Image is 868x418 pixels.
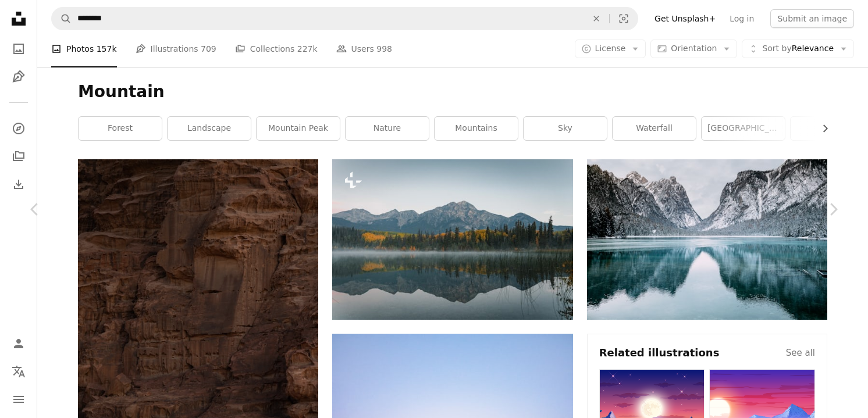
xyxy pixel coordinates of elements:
[51,7,638,30] form: Find visuals sitewide
[786,346,815,360] a: See all
[78,81,827,102] h1: Mountain
[723,9,761,28] a: Log in
[7,117,30,140] a: Explore
[742,40,854,58] button: Sort byRelevance
[7,65,30,88] a: Illustrations
[584,8,609,30] button: Clear
[610,8,638,30] button: Visual search
[332,159,572,320] img: a lake surrounded by trees with mountains in the background
[7,145,30,168] a: Collections
[336,30,392,67] a: Users 998
[136,30,216,67] a: Illustrations 709
[52,8,72,30] button: Search Unsplash
[648,9,723,28] a: Get Unsplash+
[702,117,785,140] a: [GEOGRAPHIC_DATA]
[257,117,340,140] a: mountain peak
[376,42,392,55] span: 998
[7,37,30,60] a: Photos
[7,332,30,355] a: Log in / Sign up
[235,30,318,67] a: Collections 227k
[78,334,318,344] a: a person standing on a rock ledge in the desert
[7,360,30,383] button: Language
[599,346,720,360] h4: Related illustrations
[587,159,827,320] img: body of water and snow-covered mountains during daytime
[762,44,791,53] span: Sort by
[762,43,834,55] span: Relevance
[671,44,717,53] span: Orientation
[346,117,429,140] a: nature
[814,117,827,140] button: scroll list to the right
[650,40,737,58] button: Orientation
[595,44,626,53] span: License
[798,153,868,265] a: Next
[7,388,30,411] button: Menu
[201,42,216,55] span: 709
[524,117,607,140] a: sky
[613,117,696,140] a: waterfall
[587,234,827,245] a: body of water and snow-covered mountains during daytime
[332,234,572,245] a: a lake surrounded by trees with mountains in the background
[297,42,318,55] span: 227k
[575,40,646,58] button: License
[168,117,251,140] a: landscape
[770,9,854,28] button: Submit an image
[435,117,518,140] a: mountains
[79,117,162,140] a: forest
